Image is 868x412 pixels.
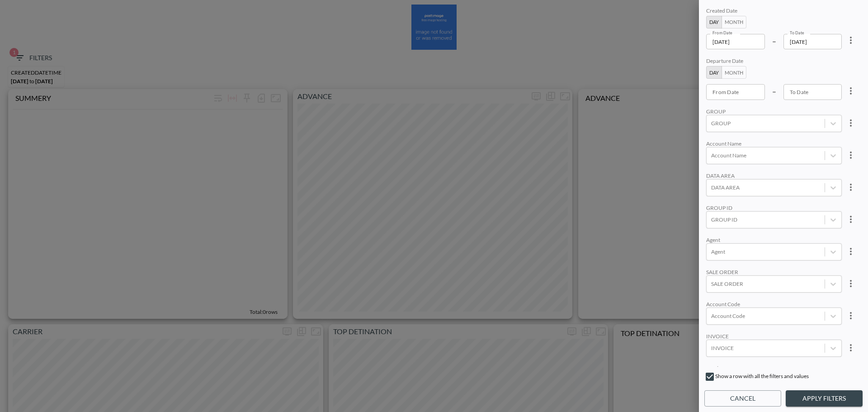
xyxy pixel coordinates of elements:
[842,114,860,132] button: more
[842,275,860,293] button: more
[842,242,860,260] button: more
[706,7,861,49] div: 2025-09-192025-09-20
[722,66,746,79] button: Month
[704,371,863,386] div: Show a row with all the filters and values
[706,237,842,243] div: Agent
[706,269,842,275] div: SALE ORDER
[706,34,765,49] input: YYYY-MM-DD
[712,30,732,36] label: From Date
[706,301,842,308] div: Account Code
[790,30,804,36] label: To Date
[706,108,842,115] div: GROUP
[842,210,860,228] button: more
[722,16,746,28] button: Month
[783,34,842,49] input: YYYY-MM-DD
[842,31,860,49] button: more
[706,140,842,147] div: Account Name
[842,146,860,164] button: more
[706,333,842,340] div: INVOICE
[772,36,776,46] p: –
[842,82,860,100] button: more
[706,7,842,16] div: Created Date
[706,204,842,211] div: GROUP ID
[706,66,722,79] button: Day
[772,86,776,96] p: –
[842,339,860,357] button: more
[706,57,842,66] div: Departure Date
[842,178,860,196] button: more
[706,172,842,179] div: DATA AREA
[706,16,722,28] button: Day
[786,390,863,407] button: Apply Filters
[842,307,860,325] button: more
[704,390,781,407] button: Cancel
[706,365,842,372] div: Invoice for
[706,84,765,99] input: YYYY-MM-DD
[783,84,842,99] input: YYYY-MM-DD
